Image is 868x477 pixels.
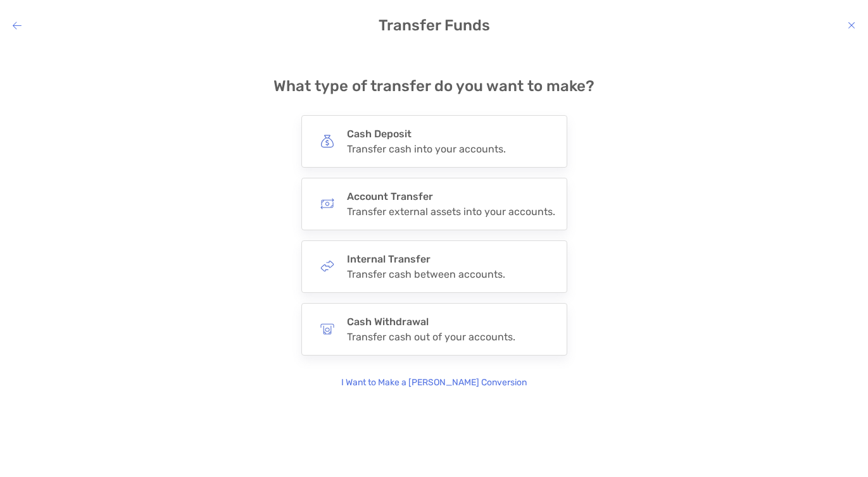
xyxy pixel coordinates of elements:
div: Transfer cash into your accounts. [347,143,506,155]
div: Transfer cash between accounts. [347,268,505,280]
h4: Internal Transfer [347,253,505,265]
img: button icon [320,197,334,211]
h4: Cash Withdrawal [347,316,515,328]
h4: What type of transfer do you want to make? [274,77,594,95]
h4: Cash Deposit [347,128,506,140]
img: button icon [320,134,334,148]
h4: Account Transfer [347,190,555,202]
div: Transfer external assets into your accounts. [347,206,555,218]
img: button icon [320,259,334,273]
div: Transfer cash out of your accounts. [347,331,515,343]
img: button icon [320,322,334,336]
p: I Want to Make a [PERSON_NAME] Conversion [341,376,527,390]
